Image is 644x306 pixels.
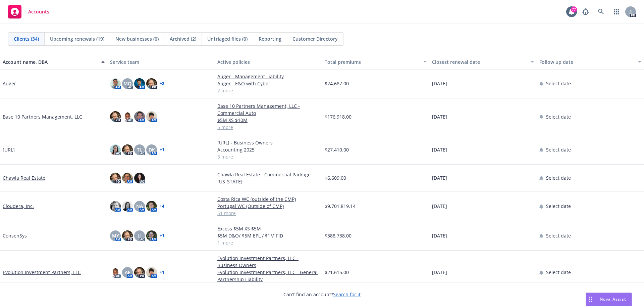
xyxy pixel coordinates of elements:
[217,139,319,146] a: [URL] - Business Owners
[217,171,319,178] a: Chawla Real Estate - Commercial Package
[160,234,164,238] a: + 1
[134,78,145,89] img: photo
[110,144,121,155] img: photo
[432,80,447,87] span: [DATE]
[28,9,49,14] span: Accounts
[217,146,319,153] a: Accounting 2025
[3,58,97,65] div: Account name, DBA
[432,203,447,210] span: [DATE]
[539,58,634,65] div: Follow up date
[217,124,319,131] a: 5 more
[537,54,644,70] button: Follow up date
[207,35,248,42] span: Untriaged files (0)
[110,111,121,122] img: photo
[586,293,632,306] button: Nova Assist
[432,146,447,153] span: [DATE]
[546,174,571,181] span: Select date
[432,174,447,181] span: [DATE]
[292,35,338,42] span: Customer Directory
[217,269,319,283] a: Evolution Investment Partners, LLC - General Partnership Liability
[600,296,626,302] span: Nova Assist
[217,87,319,94] a: 2 more
[110,173,121,183] img: photo
[217,117,319,124] a: $5M XS $10M
[610,5,623,18] a: Switch app
[325,80,349,87] span: $24,687.00
[134,173,145,183] img: photo
[546,203,571,210] span: Select date
[50,35,104,42] span: Upcoming renewals (19)
[217,102,319,117] a: Base 10 Partners Management, LLC - Commercial Auto
[432,113,447,120] span: [DATE]
[107,54,215,70] button: Service team
[217,178,319,185] a: [US_STATE]
[217,58,319,65] div: Active policies
[586,293,594,306] div: Drag to move
[146,267,157,278] img: photo
[546,80,571,87] span: Select date
[146,201,157,212] img: photo
[217,153,319,160] a: 3 more
[283,291,361,298] span: Can't find an account?
[160,270,164,274] a: + 1
[122,111,133,122] img: photo
[215,54,322,70] button: Active policies
[217,225,319,232] a: Excess $5M XS $5M
[217,210,319,217] a: 51 more
[110,58,212,65] div: Service team
[5,2,52,21] a: Accounts
[123,80,131,87] span: MQ
[112,232,119,239] span: MY
[217,80,319,87] a: Auger - E&O with Cyber
[259,35,281,42] span: Reporting
[170,35,196,42] span: Archived (2)
[333,291,361,298] a: Search for it
[3,174,45,181] a: Chawla Real Estate
[3,232,27,239] a: ConsenSys
[432,269,447,276] span: [DATE]
[115,35,159,42] span: New businesses (0)
[3,80,16,87] a: Auger
[3,203,34,210] a: Cloudera, Inc.
[110,78,121,89] img: photo
[110,201,121,212] img: photo
[160,204,164,208] a: + 4
[122,173,133,183] img: photo
[122,201,133,212] img: photo
[579,5,592,18] a: Report a Bug
[137,146,142,153] span: TL
[546,269,571,276] span: Select date
[571,6,577,12] div: 77
[429,54,537,70] button: Closest renewal date
[3,113,82,120] a: Base 10 Partners Management, LLC
[325,232,352,239] span: $388,738.00
[217,232,319,239] a: $5M D&O/ $5M EPL / $1M FID
[14,35,39,42] span: Clients (34)
[138,232,142,239] span: LI
[122,230,133,241] img: photo
[325,113,352,120] span: $176,918.00
[160,82,164,86] a: + 2
[432,58,527,65] div: Closest renewal date
[325,58,419,65] div: Total premiums
[146,230,157,241] img: photo
[217,73,319,80] a: Auger - Management Liability
[217,195,319,203] a: Costa Rica WC (outside of the CMP)
[594,5,608,18] a: Search
[3,146,15,153] a: [URL]
[134,267,145,278] img: photo
[125,269,130,276] span: AF
[146,78,157,89] img: photo
[325,174,346,181] span: $6,609.00
[3,269,81,276] a: Evolution Investment Partners, LLC
[110,267,121,278] img: photo
[546,232,571,239] span: Select date
[122,144,133,155] img: photo
[546,113,571,120] span: Select date
[325,269,349,276] span: $21,615.00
